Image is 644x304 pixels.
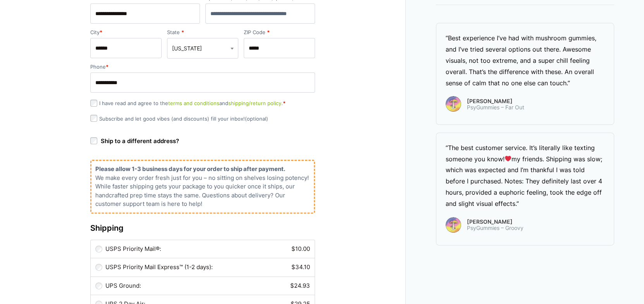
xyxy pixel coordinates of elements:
div: “The best customer service. It’s literally like texting someone you know! my friends. Shipping wa... [446,142,604,209]
bdi: 24.93 [290,282,310,289]
label: ZIP Code [244,30,315,35]
span: State [167,38,238,59]
label: Phone [90,64,315,69]
abbr: required [100,29,102,35]
p: We make every order fresh just for you – no sitting on shelves losing potency! While faster shipp... [95,174,310,209]
span: [PERSON_NAME] [467,219,523,225]
span: PsyGummies – Far Out [467,104,524,111]
span: PsyGummies – Groovy [467,225,523,231]
abbr: required [106,64,108,70]
img: ❤️ [505,155,511,162]
label: USPS Priority Mail®: [105,245,310,254]
span: $ [290,282,294,289]
span: Nevada [172,44,233,52]
label: I have read and agree to the and . [90,100,286,106]
label: City [90,30,162,35]
input: Ship to a different address? [90,137,97,144]
span: (optional) [245,116,268,122]
label: Subscribe and let good vibes (and discounts) fill your inbox! [90,116,268,122]
abbr: required [267,29,270,35]
span: $ [291,245,295,252]
abbr: required [283,100,286,106]
a: terms and conditions [168,100,219,106]
label: USPS Priority Mail Express™ (1-2 days): [105,263,310,272]
b: Please allow 1-3 business days for your order to ship after payment. [95,165,285,173]
h3: Shipping [90,222,315,234]
span: [PERSON_NAME] [467,98,524,104]
bdi: 10.00 [291,245,310,252]
abbr: required [181,29,184,35]
a: shipping/return policy [228,100,281,106]
bdi: 34.10 [291,263,310,271]
input: I have read and agree to theterms and conditionsandshipping/return policy.* [90,100,97,107]
span: $ [291,263,295,271]
label: UPS Ground: [105,282,310,290]
input: Subscribe and let good vibes (and discounts) fill your inbox!(optional) [90,115,97,122]
label: State [167,30,238,35]
div: “Best experience I’ve had with mushroom gummies, and I’ve tried several options out there. Awesom... [446,33,604,88]
span: Ship to a different address? [101,137,179,145]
